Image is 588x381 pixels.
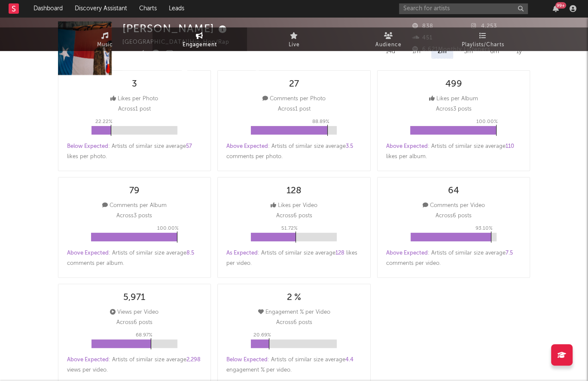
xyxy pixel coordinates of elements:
div: : Artists of similar size average comments per video . [386,248,521,269]
div: : Artists of similar size average engagement % per video . [226,355,362,375]
p: 22.22 % [95,117,113,127]
div: Comments per Photo [262,94,326,104]
span: Playlists/Charts [462,40,504,50]
div: : Artists of similar size average comments per album . [67,248,202,269]
div: Engagement % per Video [258,307,330,318]
span: Below Expected [67,144,108,149]
p: Across 6 posts [436,211,472,221]
button: Edit [180,50,195,60]
div: 499 [445,79,462,90]
span: Above Expected [67,250,109,256]
span: Above Expected [67,357,109,363]
span: 2,298 [186,357,201,363]
span: 8.5 [186,250,194,256]
div: : Artists of similar size average likes per video . [226,248,362,269]
span: Below Expected [226,357,268,363]
span: Live [289,40,300,50]
p: 20.69 % [253,330,271,340]
a: Playlists/Charts [436,27,530,51]
a: Engagement [152,27,247,51]
div: : Artists of similar size average comments per photo . [226,141,362,162]
div: 2 % [287,293,301,303]
span: 3.5 [346,144,353,149]
p: Across 6 posts [116,318,152,328]
span: 4,253 [471,24,497,29]
div: Comments per Album [102,201,167,211]
p: 100.00 % [157,223,179,234]
div: : Artists of similar size average likes per album . [386,141,521,162]
p: 88.89 % [312,117,329,127]
p: 100.00 % [476,117,498,127]
p: Across 6 posts [276,318,312,328]
p: Across 1 post [277,104,310,114]
div: 14d [379,44,402,59]
input: Search for artists [399,3,528,14]
div: Likes per Album [429,94,478,104]
span: Audience [375,40,402,50]
a: Live [247,27,341,51]
div: 79 [129,186,140,196]
span: Above Expected [226,144,268,149]
span: Above Expected [386,250,428,256]
span: 128 [335,250,344,256]
span: Engagement [183,40,217,50]
div: 5,971 [123,293,145,303]
p: 51.72 % [281,223,297,234]
button: 99+ [553,5,559,12]
span: 110 [506,144,514,149]
span: 7.5 [506,250,513,256]
div: Views per Video [110,307,158,318]
p: Across 1 post [118,104,151,114]
span: As Expected [226,250,258,256]
span: 4.4 [345,357,353,363]
div: 64 [448,186,459,196]
p: Across 3 posts [436,104,472,114]
div: 1m [406,44,427,59]
span: 57 [186,144,192,149]
div: 99 + [555,2,566,9]
div: : Artists of similar size average likes per photo . [67,141,202,162]
p: Across 3 posts [116,211,152,221]
p: 93.10 % [475,223,493,234]
span: 838 [412,24,433,29]
div: Likes per Video [271,201,317,211]
div: 3 [132,79,137,90]
div: Likes per Photo [110,94,158,104]
a: Audience [341,27,436,51]
div: : Artists of similar size average views per video . [67,355,202,375]
div: 27 [289,79,299,90]
div: 128 [286,186,302,196]
div: Comments per Video [423,201,485,211]
div: [PERSON_NAME] [122,21,229,36]
p: 68.97 % [136,330,152,340]
p: Across 6 posts [276,211,312,221]
a: Music [58,27,152,51]
span: Above Expected [386,144,428,149]
span: Music [97,40,113,50]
